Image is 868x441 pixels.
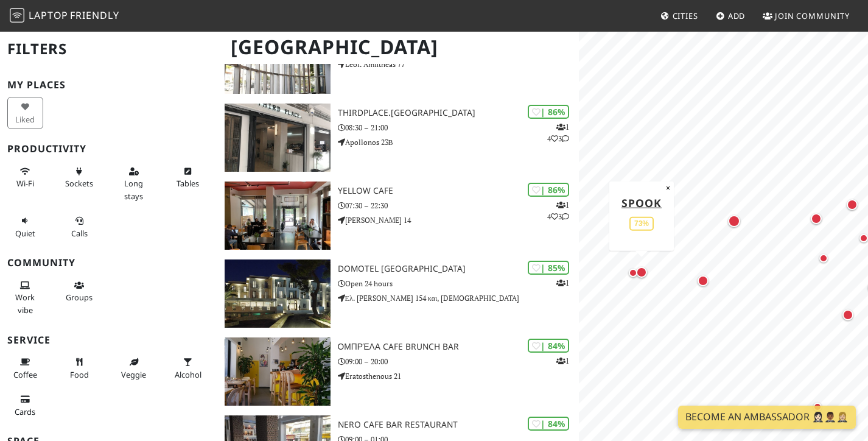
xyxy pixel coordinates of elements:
[758,5,855,27] a: Join Community
[338,370,579,382] p: Eratosthenous 21
[673,10,698,21] span: Cities
[29,9,68,22] span: Laptop
[7,275,43,320] button: Work vibe
[217,182,579,250] a: Yellow Cafe | 86% 143 Yellow Cafe 07:30 – 22:30 [PERSON_NAME] 14
[170,161,206,194] button: Tables
[808,211,824,227] div: Map marker
[217,259,579,328] a: Domotel Kastri Hotel | 85% 1 Domotel [GEOGRAPHIC_DATA] Open 24 hours Ελ. [PERSON_NAME] 154 και, [...
[217,104,579,172] a: Thirdplace.Athens | 86% 143 Thirdplace.[GEOGRAPHIC_DATA] 08:30 – 21:00 Apollonos 23Β
[15,228,35,239] span: Quiet
[528,183,569,197] div: | 86%
[116,352,152,384] button: Veggie
[338,342,579,352] h3: Ομπρέλα Cafe Brunch Bar
[16,178,34,189] span: Stable Wi-Fi
[556,355,569,367] p: 1
[634,264,649,280] div: Map marker
[7,389,43,422] button: Cards
[556,277,569,289] p: 1
[528,417,569,431] div: | 84%
[338,264,579,274] h3: Domotel [GEOGRAPHIC_DATA]
[528,339,569,353] div: | 84%
[629,216,654,230] div: 73%
[7,161,43,194] button: Wi-Fi
[121,369,146,380] span: Veggie
[225,182,331,250] img: Yellow Cafe
[71,228,88,239] span: Video/audio calls
[61,211,97,243] button: Calls
[528,261,569,275] div: | 85%
[656,5,703,27] a: Cities
[10,8,24,23] img: LaptopFriendly
[338,122,579,133] p: 08:30 – 21:00
[338,200,579,211] p: 07:30 – 22:30
[7,79,210,91] h3: My Places
[225,337,331,406] img: Ομπρέλα Cafe Brunch Bar
[7,257,210,269] h3: Community
[338,356,579,367] p: 09:00 – 20:00
[61,352,97,384] button: Food
[728,10,746,21] span: Add
[7,143,210,155] h3: Productivity
[10,5,119,27] a: LaptopFriendly LaptopFriendly
[7,334,210,346] h3: Service
[70,9,119,22] span: Friendly
[662,181,674,194] button: Close popup
[816,251,831,266] div: Map marker
[338,292,579,304] p: Ελ. [PERSON_NAME] 154 και, [DEMOGRAPHIC_DATA]
[225,259,331,328] img: Domotel Kastri Hotel
[711,5,751,27] a: Add
[621,195,662,210] a: Spook
[338,108,579,118] h3: Thirdplace.[GEOGRAPHIC_DATA]
[15,406,35,417] span: Credit cards
[116,161,152,206] button: Long stays
[177,178,199,189] span: Work-friendly tables
[15,292,35,315] span: People working
[61,161,97,194] button: Sockets
[338,214,579,226] p: [PERSON_NAME] 14
[726,213,743,230] div: Map marker
[547,199,569,222] p: 1 4 3
[844,197,860,213] div: Map marker
[338,420,579,430] h3: Nero Cafe Bar Restaurant
[775,10,850,21] span: Join Community
[170,352,206,384] button: Alcohol
[695,273,711,289] div: Map marker
[225,104,331,172] img: Thirdplace.Athens
[13,369,37,380] span: Coffee
[528,105,569,119] div: | 86%
[840,307,856,323] div: Map marker
[70,369,89,380] span: Food
[547,121,569,144] p: 1 4 3
[221,30,576,64] h1: [GEOGRAPHIC_DATA]
[217,337,579,406] a: Ομπρέλα Cafe Brunch Bar | 84% 1 Ομπρέλα Cafe Brunch Bar 09:00 – 20:00 Eratosthenous 21
[7,30,210,68] h2: Filters
[626,266,640,280] div: Map marker
[124,178,143,201] span: Long stays
[7,352,43,384] button: Coffee
[175,369,201,380] span: Alcohol
[338,136,579,148] p: Apollonos 23Β
[338,278,579,289] p: Open 24 hours
[338,186,579,196] h3: Yellow Cafe
[7,211,43,243] button: Quiet
[65,178,93,189] span: Power sockets
[66,292,93,303] span: Group tables
[61,275,97,308] button: Groups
